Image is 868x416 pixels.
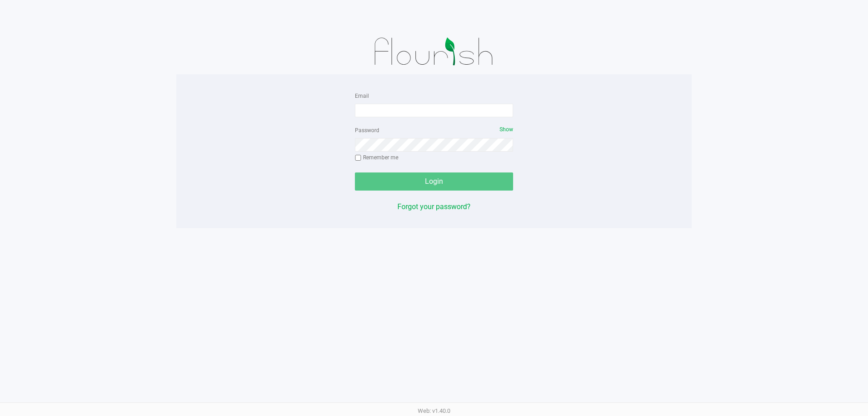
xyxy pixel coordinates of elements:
button: Forgot your password? [397,201,471,212]
label: Email [355,92,369,100]
span: Web: v1.40.0 [418,407,450,414]
label: Password [355,126,379,134]
span: Show [500,126,513,133]
input: Remember me [355,155,361,161]
label: Remember me [355,153,398,162]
